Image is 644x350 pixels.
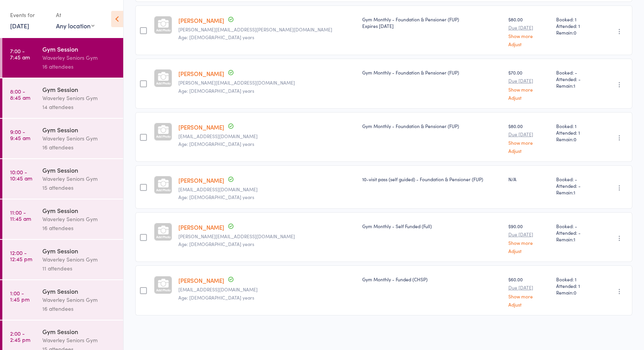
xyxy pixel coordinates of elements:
[178,234,356,239] small: lydia@jca.org.au
[2,38,123,78] a: 7:00 -7:45 amGym SessionWaverley Seniors Gym16 attendees
[508,248,550,253] a: Adjust
[508,285,550,290] small: Due [DATE]
[508,294,550,299] a: Show more
[508,132,550,137] small: Due [DATE]
[574,82,575,89] span: 1
[178,194,254,200] span: Age: [DEMOGRAPHIC_DATA] years
[10,330,30,343] time: 2:00 - 2:45 pm
[178,16,224,24] a: [PERSON_NAME]
[508,176,550,182] div: N/A
[362,276,502,282] div: Gym Monthly - Funded (CHSP)
[574,289,576,296] span: 0
[556,129,597,136] span: Attended: 1
[556,282,597,289] span: Attended: 1
[42,327,117,336] div: Gym Session
[508,140,550,145] a: Show more
[42,85,117,94] div: Gym Session
[178,287,356,292] small: brontesue7@gmail.com
[178,34,254,40] span: Age: [DEMOGRAPHIC_DATA] years
[556,29,597,36] span: Remain:
[556,182,597,189] span: Attended: -
[10,88,30,100] time: 8:00 - 8:45 am
[362,123,502,129] div: Gym Monthly - Foundation & Pensioner (FUP)
[508,25,550,30] small: Due [DATE]
[42,246,117,255] div: Gym Session
[42,174,117,183] div: Waverley Seniors Gym
[10,9,48,21] div: Events for
[10,169,32,181] time: 10:00 - 10:45 am
[556,69,597,76] span: Booked: -
[508,148,550,153] a: Adjust
[556,16,597,23] span: Booked: 1
[42,215,117,224] div: Waverley Seniors Gym
[42,53,117,62] div: Waverley Seniors Gym
[508,69,550,100] div: $70.00
[178,294,254,301] span: Age: [DEMOGRAPHIC_DATA] years
[508,223,550,253] div: $90.00
[178,27,356,32] small: phillip.krass@gmail.com
[42,287,117,295] div: Gym Session
[556,236,597,243] span: Remain:
[10,250,32,262] time: 12:00 - 12:45 pm
[574,236,575,243] span: 1
[42,264,117,273] div: 11 attendees
[42,336,117,345] div: Waverley Seniors Gym
[178,80,356,85] small: jackie_lackey@hotmail.com
[556,23,597,29] span: Attended: 1
[556,76,597,82] span: Attended: -
[178,187,356,192] small: r.dvaughan@bigpond.com
[2,280,123,320] a: 1:00 -1:45 pmGym SessionWaverley Seniors Gym16 attendees
[508,33,550,38] a: Show more
[2,199,123,239] a: 11:00 -11:45 amGym SessionWaverley Seniors Gym16 attendees
[42,166,117,174] div: Gym Session
[556,276,597,282] span: Booked: 1
[42,94,117,102] div: Waverley Seniors Gym
[556,289,597,296] span: Remain:
[556,176,597,182] span: Booked: -
[178,69,224,78] a: [PERSON_NAME]
[42,206,117,215] div: Gym Session
[42,45,117,53] div: Gym Session
[362,223,502,229] div: Gym Monthly - Self Funded (Full)
[508,95,550,100] a: Adjust
[556,223,597,229] span: Booked: -
[508,16,550,47] div: $80.00
[42,295,117,304] div: Waverley Seniors Gym
[556,123,597,129] span: Booked: 1
[2,159,123,199] a: 10:00 -10:45 amGym SessionWaverley Seniors Gym15 attendees
[42,62,117,71] div: 16 attendees
[362,69,502,76] div: Gym Monthly - Foundation & Pensioner (FUP)
[574,189,575,196] span: 1
[178,123,224,131] a: [PERSON_NAME]
[42,125,117,134] div: Gym Session
[42,224,117,232] div: 16 attendees
[2,78,123,118] a: 8:00 -8:45 amGym SessionWaverley Seniors Gym14 attendees
[10,209,31,222] time: 11:00 - 11:45 am
[178,140,254,147] span: Age: [DEMOGRAPHIC_DATA] years
[10,21,29,30] a: [DATE]
[508,240,550,245] a: Show more
[508,232,550,237] small: Due [DATE]
[574,136,576,142] span: 0
[42,183,117,192] div: 15 attendees
[178,133,356,139] small: philmckay3@hotmail.com
[178,87,254,94] span: Age: [DEMOGRAPHIC_DATA] years
[178,176,224,184] a: [PERSON_NAME]
[508,78,550,83] small: Due [DATE]
[508,302,550,307] a: Adjust
[362,23,502,29] div: Expires [DATE]
[2,240,123,279] a: 12:00 -12:45 pmGym SessionWaverley Seniors Gym11 attendees
[508,276,550,307] div: $60.00
[362,16,502,29] div: Gym Monthly - Foundation & Pensioner (FUP)
[556,82,597,89] span: Remain:
[10,128,30,141] time: 9:00 - 9:45 am
[556,136,597,142] span: Remain:
[42,143,117,152] div: 16 attendees
[178,276,224,284] a: [PERSON_NAME]
[556,189,597,196] span: Remain:
[42,255,117,264] div: Waverley Seniors Gym
[508,123,550,153] div: $80.00
[10,48,30,60] time: 7:00 - 7:45 am
[56,21,94,30] div: Any location
[178,223,224,231] a: [PERSON_NAME]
